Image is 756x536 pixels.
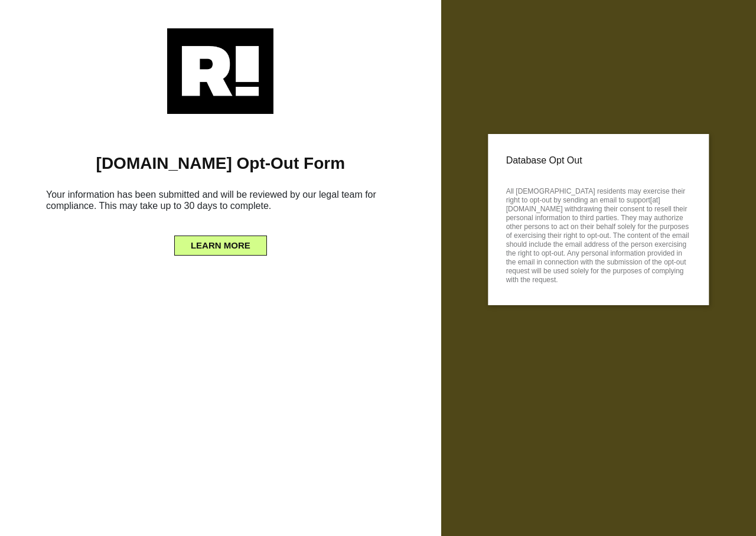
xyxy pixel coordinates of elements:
[174,237,267,247] a: LEARN MORE
[506,152,691,169] p: Database Opt Out
[18,153,423,174] h1: [DOMAIN_NAME] Opt-Out Form
[174,236,267,256] button: LEARN MORE
[18,184,423,221] h6: Your information has been submitted and will be reviewed by our legal team for compliance. This m...
[506,184,691,285] p: All [DEMOGRAPHIC_DATA] residents may exercise their right to opt-out by sending an email to suppo...
[167,28,273,114] img: Retention.com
